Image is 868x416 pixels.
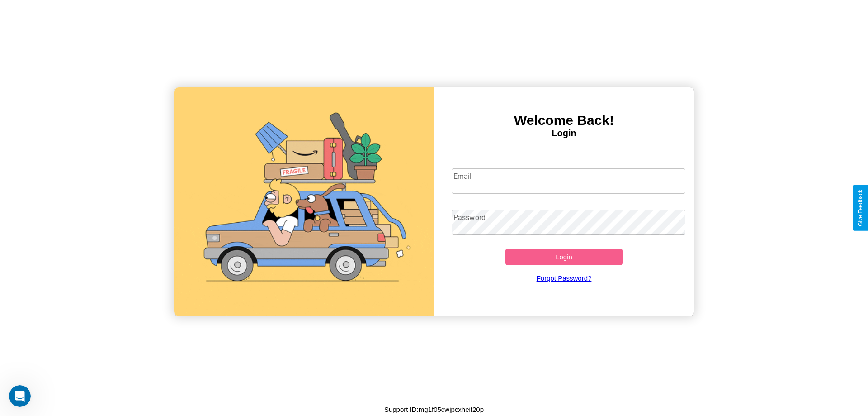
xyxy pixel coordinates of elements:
[9,385,31,407] iframe: Intercom live chat
[434,113,694,128] h3: Welcome Back!
[174,87,434,316] img: gif
[384,403,484,416] p: Support ID: mg1f05cwjpcxheif20p
[434,128,694,139] h4: Login
[857,190,863,226] div: Give Feedback
[447,265,681,291] a: Forgot Password?
[505,249,623,265] button: Login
